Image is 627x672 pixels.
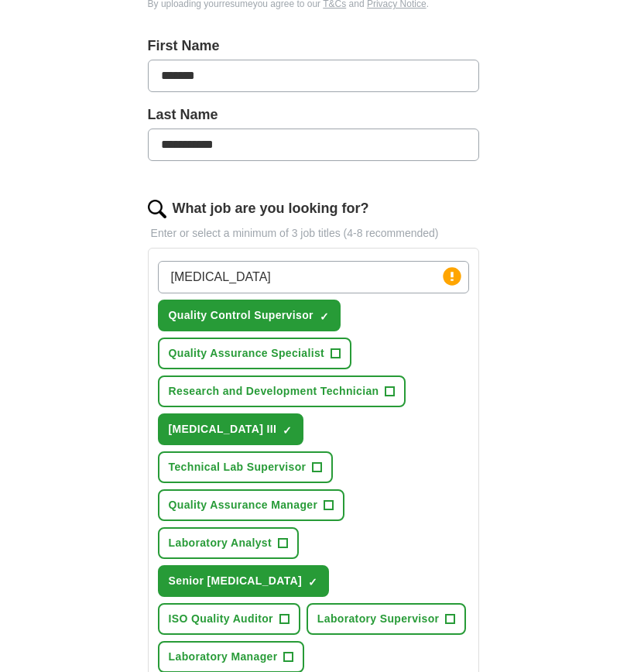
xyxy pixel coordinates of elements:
[158,451,334,483] button: Technical Lab Supervisor
[169,307,313,324] span: Quality Control Supervisor
[148,200,166,218] img: search.png
[169,649,278,665] span: Laboratory Manager
[158,300,341,331] button: Quality Control Supervisor✓
[320,310,329,323] span: ✓
[169,573,303,589] span: Senior [MEDICAL_DATA]
[158,603,300,635] button: ISO Quality Auditor
[158,489,345,521] button: Quality Assurance Manager
[148,36,480,57] label: First Name
[169,345,324,362] span: Quality Assurance Specialist
[148,105,480,125] label: Last Name
[169,611,273,627] span: ISO Quality Auditor
[169,421,277,437] span: [MEDICAL_DATA] III
[158,375,406,407] button: Research and Development Technician
[317,611,440,627] span: Laboratory Supervisor
[169,459,307,475] span: Technical Lab Supervisor
[173,198,369,219] label: What job are you looking for?
[169,497,318,513] span: Quality Assurance Manager
[308,576,317,588] span: ✓
[307,603,467,635] button: Laboratory Supervisor
[158,565,330,597] button: Senior [MEDICAL_DATA]✓
[158,338,351,369] button: Quality Assurance Specialist
[158,261,470,293] input: Type a job title and press enter
[169,383,379,399] span: Research and Development Technician
[169,535,272,551] span: Laboratory Analyst
[148,225,480,242] p: Enter or select a minimum of 3 job titles (4-8 recommended)
[283,424,292,437] span: ✓
[158,527,299,559] button: Laboratory Analyst
[158,413,304,445] button: [MEDICAL_DATA] III✓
